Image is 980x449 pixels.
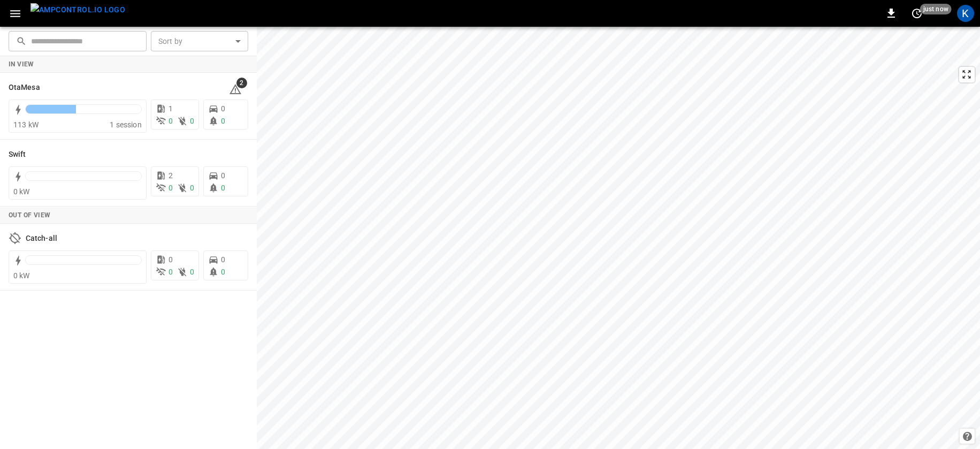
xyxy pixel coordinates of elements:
button: set refresh interval [908,5,925,22]
span: just now [920,4,952,14]
div: profile-icon [957,5,974,22]
span: 0 [190,268,194,276]
strong: In View [9,60,34,68]
h6: Catch-all [26,233,57,245]
span: 1 [169,104,173,113]
span: 0 [221,117,225,125]
span: 2 [236,78,247,88]
span: 0 [169,255,173,264]
span: 0 [221,184,225,192]
span: 0 [221,171,225,180]
span: 0 [221,104,225,113]
span: 0 [221,268,225,276]
span: 0 [169,268,173,276]
span: 0 kW [13,187,30,196]
img: ampcontrol.io logo [30,3,125,17]
span: 0 [169,184,173,192]
span: 0 [190,184,194,192]
canvas: Map [257,27,980,449]
h6: OtaMesa [9,82,40,94]
span: 1 session [110,120,141,129]
span: 113 kW [13,120,39,129]
span: 0 kW [13,271,30,280]
span: 2 [169,171,173,180]
strong: Out of View [9,211,50,219]
h6: Swift [9,149,26,161]
span: 0 [221,255,225,264]
span: 0 [169,117,173,125]
span: 0 [190,117,194,125]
